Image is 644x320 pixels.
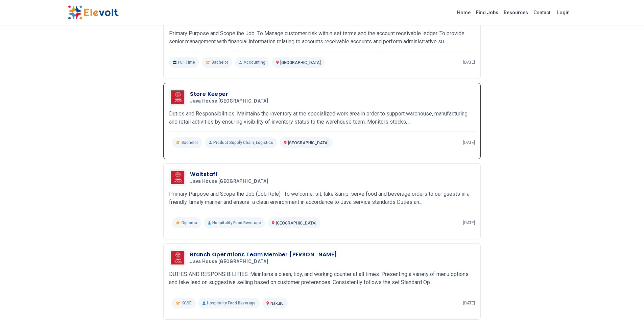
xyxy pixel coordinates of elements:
[169,190,475,206] p: Primary Purpose and Scope the Job (Job Role)- To welcome, sit, take &amp; serve food and beverage...
[492,30,576,234] iframe: Advertisement
[182,220,197,226] span: Diploma
[473,7,501,18] a: Find Jobs
[204,217,265,228] p: Hospitality Food Beverage
[68,30,153,234] iframe: Advertisement
[169,57,199,68] p: Full Time
[171,171,184,184] img: Java House Africa
[463,60,475,65] p: [DATE]
[610,287,644,320] iframe: Chat Widget
[169,29,475,46] p: Primary Purpose and Scope the Job To Manage customer risk within set terms and the account receiv...
[169,89,475,148] a: Java House AfricaStore KeeperJava House [GEOGRAPHIC_DATA]Duties and Responsibilities: Maintains t...
[454,7,473,18] a: Home
[190,98,268,104] span: Java House [GEOGRAPHIC_DATA]
[212,60,228,65] span: Bachelor
[182,300,192,306] span: KCSE
[205,137,277,148] p: Product Supply Chain, Logistics
[190,170,271,178] h3: Waitstaff
[190,259,268,265] span: Java House [GEOGRAPHIC_DATA]
[169,110,475,126] p: Duties and Responsibilities: Maintains the inventory at the specialized work area in order to sup...
[68,5,119,20] img: Elevolt
[169,8,475,68] a: Java House AfricaDebtor's ControllerJava House [GEOGRAPHIC_DATA]Primary Purpose and Scope the Job...
[501,7,531,18] a: Resources
[280,60,321,65] span: [GEOGRAPHIC_DATA]
[270,301,284,306] span: Nakuru
[463,220,475,226] p: [DATE]
[171,90,184,104] img: Java House Africa
[288,141,329,145] span: [GEOGRAPHIC_DATA]
[235,57,269,68] p: Accounting
[198,298,260,308] p: Hospitality Food Beverage
[169,270,475,286] p: DUTIES AND RESPONSIBILITIES: Maintains a clean, tidy, and working counter at all times. Presentin...
[190,178,268,185] span: Java House [GEOGRAPHIC_DATA]
[190,251,337,259] h3: Branch Operations Team Member [PERSON_NAME]
[171,251,184,264] img: Java House Africa
[182,140,198,145] span: Bachelor
[463,140,475,145] p: [DATE]
[463,300,475,306] p: [DATE]
[531,7,553,18] a: Contact
[169,249,475,308] a: Java House AfricaBranch Operations Team Member [PERSON_NAME]Java House [GEOGRAPHIC_DATA]DUTIES AN...
[190,90,271,98] h3: Store Keeper
[169,169,475,228] a: Java House AfricaWaitstaffJava House [GEOGRAPHIC_DATA]Primary Purpose and Scope the Job (Job Role...
[276,221,316,226] span: [GEOGRAPHIC_DATA]
[553,6,574,19] a: Login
